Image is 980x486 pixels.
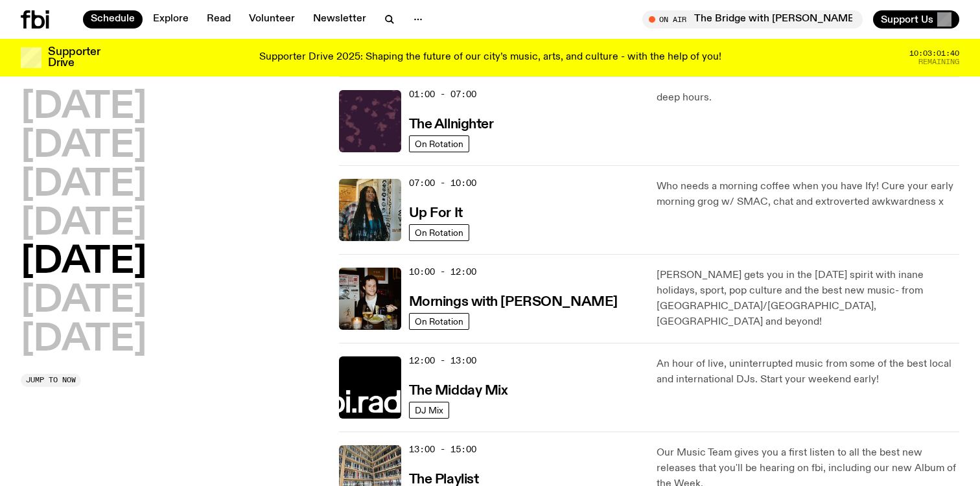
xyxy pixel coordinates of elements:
[241,10,303,29] a: Volunteer
[21,206,146,242] button: [DATE]
[409,293,618,309] a: Mornings with [PERSON_NAME]
[409,177,476,189] span: 07:00 - 10:00
[409,313,469,330] a: On Rotation
[415,405,443,415] span: DJ Mix
[657,179,959,210] p: Who needs a morning coffee when you have Ify! Cure your early morning grog w/ SMAC, chat and extr...
[881,14,933,25] span: Support Us
[339,179,401,241] img: Ify - a Brown Skin girl with black braided twists, looking up to the side with her tongue stickin...
[26,376,76,384] span: Jump to now
[21,128,146,165] button: [DATE]
[657,356,959,388] p: An hour of live, uninterrupted music from some of the best local and international DJs. Start you...
[409,384,508,398] h3: The Midday Mix
[199,10,239,29] a: Read
[21,244,146,281] button: [DATE]
[409,118,494,132] h3: The Allnighter
[409,88,476,100] span: 01:00 - 07:00
[873,10,959,29] button: Support Us
[409,115,494,132] a: The Allnighter
[409,207,463,220] h3: Up For It
[415,316,463,326] span: On Rotation
[21,89,146,126] button: [DATE]
[409,266,476,278] span: 10:00 - 12:00
[21,283,146,319] button: [DATE]
[21,374,81,387] button: Jump to now
[409,135,469,152] a: On Rotation
[21,167,146,203] button: [DATE]
[305,10,374,29] a: Newsletter
[83,10,143,29] a: Schedule
[415,227,463,237] span: On Rotation
[21,322,146,358] button: [DATE]
[145,10,196,29] a: Explore
[642,10,863,29] button: On AirThe Bridge with [PERSON_NAME]
[657,268,959,330] p: [PERSON_NAME] gets you in the [DATE] spirit with inane holidays, sport, pop culture and the best ...
[657,90,959,106] p: deep hours.
[339,268,401,330] img: Sam blankly stares at the camera, brightly lit by a camera flash wearing a hat collared shirt and...
[409,382,508,398] a: The Midday Mix
[409,402,449,419] a: DJ Mix
[409,224,469,241] a: On Rotation
[409,443,476,456] span: 13:00 - 15:00
[415,139,463,148] span: On Rotation
[409,354,476,367] span: 12:00 - 13:00
[918,58,959,65] span: Remaining
[909,50,959,57] span: 10:03:01:40
[409,295,618,309] h3: Mornings with [PERSON_NAME]
[48,47,100,69] h3: Supporter Drive
[259,52,721,64] p: Supporter Drive 2025: Shaping the future of our city’s music, arts, and culture - with the help o...
[409,204,463,220] a: Up For It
